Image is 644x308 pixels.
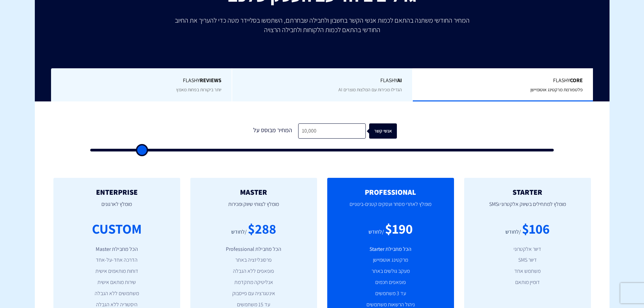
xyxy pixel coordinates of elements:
h2: ENTERPRISE [64,188,170,196]
li: דיוור SMS [474,256,581,264]
li: הכל מחבילת Professional [200,245,307,253]
span: פלטפורמת מרקטינג אוטומיישן [530,87,583,93]
li: עד 3 משתמשים [337,290,444,298]
b: Core [570,77,583,84]
div: /לחודש [231,228,247,236]
b: REVIEWS [200,77,221,84]
div: $190 [385,219,413,238]
p: מומלץ למתחילים בשיווק אלקטרוני וSMS [474,196,581,219]
li: אינטגרציה עם פייסבוק [200,290,307,298]
li: פופאפים חכמים [337,279,444,286]
div: $288 [248,219,276,238]
span: יותר ביקורות בפחות מאמץ [176,87,221,93]
span: הגדילו מכירות עם המלצות מוצרים AI [338,87,402,93]
p: מומלץ לצוותי שיווק ומכירות [200,196,307,219]
div: CUSTOM [92,219,142,238]
li: פופאפים ללא הגבלה [200,267,307,275]
li: פרסונליזציה באתר [200,256,307,264]
li: מרקטינג אוטומיישן [337,256,444,264]
p: מומלץ לאתרי מסחר ועסקים קטנים-בינוניים [337,196,444,219]
span: Flashy [61,77,221,85]
li: משתמשים ללא הגבלה [64,290,170,298]
h2: STARTER [474,188,581,196]
h2: PROFESSIONAL [337,188,444,196]
p: המחיר החודשי משתנה בהתאם לכמות אנשי הקשר בחשבון ולחבילה שבחרתם, השתמשו בסליידר מטה כדי להעריך את ... [170,16,474,34]
li: הכל מחבילת Starter [337,245,444,253]
span: Flashy [242,77,402,85]
b: AI [397,77,402,84]
div: /לחודש [505,228,521,236]
li: דומיין מותאם [474,279,581,286]
div: $106 [522,219,550,238]
h2: MASTER [200,188,307,196]
span: Flashy [423,77,583,85]
li: מעקב גולשים באתר [337,267,444,275]
li: משתמש אחד [474,267,581,275]
div: /לחודש [368,228,384,236]
li: הכל מחבילת Master [64,245,170,253]
li: שירות מותאם אישית [64,279,170,286]
div: אנשי קשר [373,123,400,139]
li: דוחות מותאמים אישית [64,267,170,275]
li: אנליטיקה מתקדמת [200,279,307,286]
li: הדרכה אחד-על-אחד [64,256,170,264]
div: המחיר מבוסס על [247,123,298,139]
li: דיוור אלקטרוני [474,245,581,253]
p: מומלץ לארגונים [64,196,170,219]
